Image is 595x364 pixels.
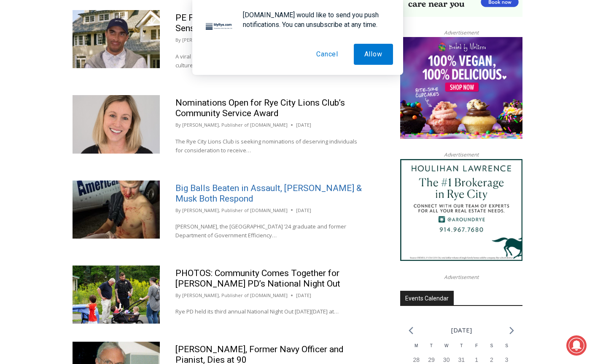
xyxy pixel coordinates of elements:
[505,356,509,363] time: 3
[444,343,448,348] span: W
[509,327,514,335] a: Next month
[55,11,208,27] div: Individually Wrapped Items. Dairy, Gluten & Nut Free Options. Kosher Items Available.
[175,137,363,155] p: The Rye City Lions Club is seeking nominations of deserving individuals for consideration to rece...
[296,292,311,299] time: [DATE]
[175,207,181,214] span: By
[490,343,493,348] span: S
[451,324,472,336] li: [DATE]
[469,343,484,356] div: Friday
[213,0,398,82] div: "I learned about the history of a place I’d honestly never considered even as a resident of [GEOG...
[400,159,522,261] img: Houlihan Lawrence The #1 Brokerage in Rye City
[484,343,499,356] div: Saturday
[354,44,393,65] button: Allow
[400,291,454,305] h2: Events Calendar
[182,122,288,128] a: [PERSON_NAME], Publisher of [DOMAIN_NAME]
[86,53,120,101] div: Located at [STREET_ADDRESS][PERSON_NAME]
[430,343,433,348] span: T
[202,10,236,44] img: notification icon
[443,356,450,363] time: 30
[413,356,420,363] time: 28
[454,343,469,356] div: Thursday
[221,84,391,103] span: Intern @ [DOMAIN_NAME]
[306,44,349,65] button: Cancel
[175,268,340,289] a: PHOTOS: Community Comes Together for [PERSON_NAME] PD’s National Night Out
[436,151,487,159] span: Advertisement
[436,273,487,281] span: Advertisement
[458,356,465,363] time: 31
[182,207,288,213] a: [PERSON_NAME], Publisher of [DOMAIN_NAME]
[182,292,288,298] a: [PERSON_NAME], Publisher of [DOMAIN_NAME]
[499,343,514,356] div: Sunday
[424,343,439,356] div: Tuesday
[250,3,304,38] a: Book [PERSON_NAME]'s Good Humor for Your Event
[175,98,345,118] a: Nominations Open for Rye City Lions Club’s Community Service Award
[175,222,363,240] p: [PERSON_NAME], the [GEOGRAPHIC_DATA] ’24 graduate and former Department of Government Efficiency…
[73,95,160,153] img: (PHOTO: The Rye City Lions Club will honor Kelly Jancski with the James A. and Marian M. Shea Com...
[409,327,413,335] a: Previous month
[475,343,478,348] span: F
[175,307,363,316] p: Rye PD held its third annual National Night Out [DATE][DATE] at…
[257,9,293,32] h4: Book [PERSON_NAME]'s Good Humor for Your Event
[3,87,83,119] span: Open Tues. - Sun. [PHONE_NUMBER]
[490,356,493,363] time: 2
[0,85,85,105] a: Open Tues. - Sun. [PHONE_NUMBER]
[439,343,454,356] div: Wednesday
[73,266,160,324] img: (PHOTO: Rye PD held its third annual National Night Out on August 5, 2025 at Rye Recreation. Publ...
[428,356,435,363] time: 29
[175,121,181,129] span: By
[460,343,463,348] span: T
[475,356,478,363] time: 1
[415,343,418,348] span: M
[175,183,362,204] a: Big Balls Beaten in Assault, [PERSON_NAME] & Musk Both Respond
[236,10,393,29] div: [DOMAIN_NAME] would like to send you push notifications. You can unsubscribe at any time.
[296,121,311,129] time: [DATE]
[73,181,160,239] img: (PHOTO: President Donald Trump posted this photo of Edward "Big Balls" Coristine, the Rye Country...
[409,343,424,356] div: Monday
[505,343,508,348] span: S
[296,207,311,214] time: [DATE]
[203,82,409,105] a: Intern @ [DOMAIN_NAME]
[175,292,181,299] span: By
[400,37,522,139] img: Baked by Melissa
